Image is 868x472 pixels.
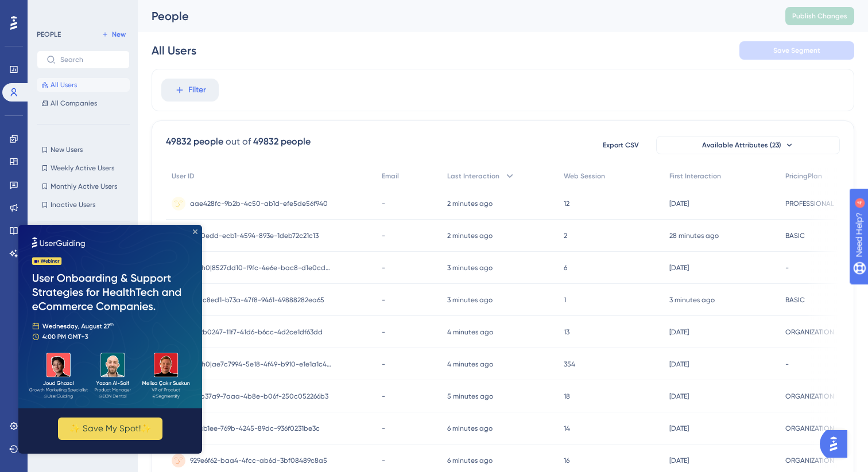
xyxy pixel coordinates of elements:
[51,163,114,173] span: Weekly Active Users
[669,200,689,208] time: [DATE]
[190,199,328,208] span: aae428fc-9b2b-4c50-ab1d-efe5de56f940
[190,231,319,240] span: 1bff0edd-ecb1-4594-893e-1deb72c21c13
[669,232,719,240] time: 28 minutes ago
[603,141,639,150] span: Export CSV
[564,295,566,305] span: 1
[37,180,130,193] button: Monthly Active Users
[447,264,493,272] time: 3 minutes ago
[564,327,569,337] span: 13
[382,199,385,208] span: -
[785,7,854,25] button: Publish Changes
[785,199,834,208] span: PROFESSIONAL
[37,143,130,157] button: New Users
[447,232,493,240] time: 2 minutes ago
[564,231,567,240] span: 2
[564,360,575,369] span: 354
[785,263,789,272] span: -
[37,198,130,212] button: Inactive Users
[447,200,493,208] time: 2 minutes ago
[226,135,251,149] div: out of
[785,295,805,305] span: BASIC
[702,141,781,150] span: Available Attributes (23)
[190,424,320,433] span: 123cb1ee-769b-4245-89dc-936f0231be3c
[669,457,689,465] time: [DATE]
[175,5,179,9] div: Close Preview
[669,424,689,432] time: [DATE]
[98,28,130,41] button: New
[190,392,328,401] span: af3b37a9-7aaa-4b8e-b06f-250c052266b3
[669,360,689,368] time: [DATE]
[40,193,144,215] button: ✨ Save My Spot!✨
[80,6,83,15] div: 4
[669,264,689,272] time: [DATE]
[564,199,569,208] span: 12
[27,3,72,17] span: Need Help?
[382,360,385,369] span: -
[820,427,854,461] iframe: UserGuiding AI Assistant Launcher
[669,171,721,181] span: First Interaction
[785,456,834,465] span: ORGANIZATION
[51,182,117,191] span: Monthly Active Users
[152,8,757,24] div: People
[60,56,120,64] input: Search
[447,328,493,336] time: 4 minutes ago
[785,231,805,240] span: BASIC
[51,99,97,108] span: All Companies
[669,392,689,400] time: [DATE]
[447,392,493,400] time: 5 minutes ago
[382,392,385,401] span: -
[37,30,61,39] div: PEOPLE
[792,11,847,21] span: Publish Changes
[382,424,385,433] span: -
[785,392,834,401] span: ORGANIZATION
[447,171,499,181] span: Last Interaction
[564,424,570,433] span: 14
[382,231,385,240] span: -
[785,171,822,181] span: PricingPlan
[37,161,130,175] button: Weekly Active Users
[190,295,324,305] span: 3b0c8ed1-b73a-47f8-9461-49888282ea65
[253,135,311,149] div: 49832 people
[382,456,385,465] span: -
[382,263,385,272] span: -
[190,327,323,337] span: da2b0247-11f7-41d6-b6cc-4d2ce1df63dd
[564,263,567,272] span: 6
[51,145,83,154] span: New Users
[669,296,715,304] time: 3 minutes ago
[382,295,385,305] span: -
[190,263,334,272] span: auth0|8527dd10-f9fc-4e6e-bac8-d1e0cdefb879
[166,135,223,149] div: 49832 people
[773,46,820,55] span: Save Segment
[669,328,689,336] time: [DATE]
[152,42,196,58] div: All Users
[785,360,789,369] span: -
[447,296,493,304] time: 3 minutes ago
[51,80,77,89] span: All Users
[190,456,327,465] span: 929e6f62-baa4-4fcc-ab6d-3bf08489c8a5
[37,96,130,110] button: All Companies
[382,171,399,181] span: Email
[37,78,130,92] button: All Users
[564,171,605,181] span: Web Session
[188,83,206,97] span: Filter
[592,136,649,154] button: Export CSV
[161,79,219,102] button: Filter
[447,457,493,465] time: 6 minutes ago
[190,360,334,369] span: auth0|ae7c7994-5e18-4f49-b910-e1e1a1c476ed
[785,424,834,433] span: ORGANIZATION
[739,41,854,60] button: Save Segment
[51,200,95,209] span: Inactive Users
[447,424,493,432] time: 6 minutes ago
[447,360,493,368] time: 4 minutes ago
[564,392,570,401] span: 18
[112,30,126,39] span: New
[382,327,385,337] span: -
[785,327,834,337] span: ORGANIZATION
[172,171,195,181] span: User ID
[564,456,569,465] span: 16
[656,136,840,154] button: Available Attributes (23)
